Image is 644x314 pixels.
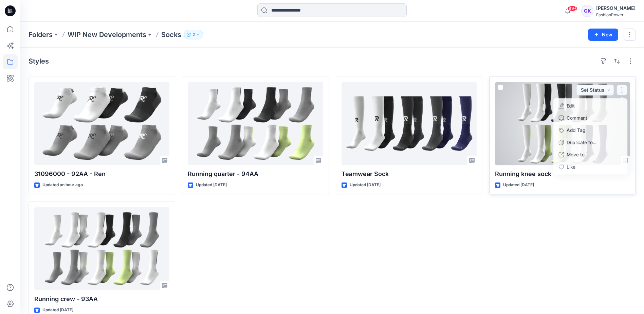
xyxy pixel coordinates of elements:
button: New [588,29,618,41]
p: Comment [567,115,587,121]
a: Folders [29,30,53,39]
p: Updated an hour ago [42,181,83,189]
p: Move to [567,151,585,158]
p: Running crew - 93AA [34,294,169,304]
a: Running knee sock [495,82,630,165]
div: GK [581,5,593,17]
p: Updated [DATE] [350,181,381,189]
p: Updated [DATE] [503,181,534,189]
p: Running knee sock [495,169,630,179]
a: WIP New Developments [68,30,146,39]
p: Like [567,163,575,170]
button: Add Tag [555,124,626,136]
span: 99+ [567,6,577,11]
p: Running quarter - 94AA [188,169,323,179]
p: Updated [DATE] [196,181,227,189]
div: FashionPower [596,12,636,17]
p: 2 [192,31,195,38]
p: 31096000 - 92AA - Ren [34,169,169,179]
a: 31096000 - 92AA - Ren [34,82,169,165]
a: Running quarter - 94AA [188,82,323,165]
h4: Styles [29,57,49,65]
p: Duplicate to... [567,139,597,146]
a: Edit [555,100,626,112]
p: Socks [161,30,181,39]
p: Edit [567,102,575,109]
p: Teamwear Sock [342,169,477,179]
button: 2 [184,30,203,39]
a: Running crew - 93AA [34,207,169,290]
div: [PERSON_NAME] [596,4,636,12]
p: Updated [DATE] [42,307,73,314]
a: Teamwear Sock [342,82,477,165]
